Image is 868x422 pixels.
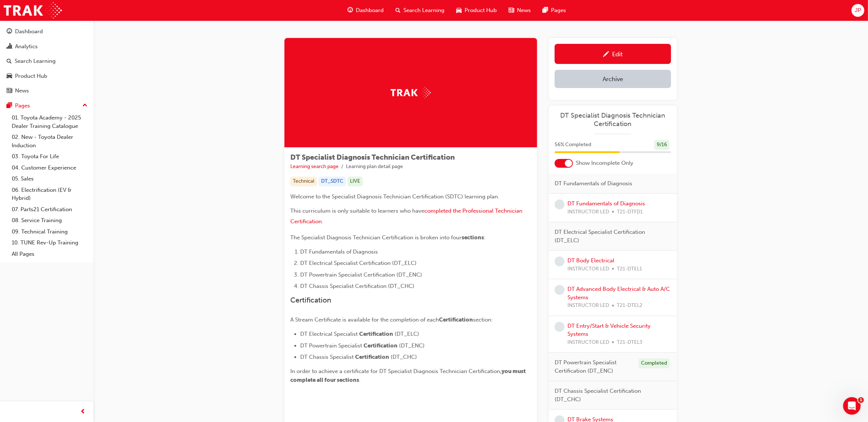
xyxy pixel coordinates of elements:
[356,6,384,15] span: Dashboard
[290,208,424,214] span: This curriculum is only suitable to learners who have
[473,316,493,323] span: section:
[3,84,90,98] a: News
[603,75,623,83] div: Archive
[322,218,323,225] span: .
[82,101,87,110] span: up-icon
[9,215,90,226] a: 08. Service Training
[15,72,47,80] div: Product Hub
[290,316,439,323] span: A Stream Certificate is available for the completion of each
[537,3,572,18] a: pages-iconPages
[15,57,56,65] div: Search Learning
[403,6,444,15] span: Search Learning
[9,162,90,174] a: 04. Customer Experience
[9,226,90,237] a: 09. Technical Training
[300,260,417,266] span: DT Electrical Specialist Certification (DT_ELC)
[7,28,12,35] span: guage-icon
[300,354,354,360] span: DT Chassis Specialist
[15,27,43,36] div: Dashboard
[567,265,609,273] span: INSTRUCTOR LED
[359,377,361,383] span: .
[852,4,864,17] button: JP
[290,208,524,225] a: completed the Professional Technician Certification
[15,42,38,51] div: Analytics
[359,331,393,337] span: Certification
[9,151,90,162] a: 03. Toyota For Life
[15,87,29,95] div: News
[555,179,632,188] span: DT Fundamentals of Diagnosis
[7,88,12,94] span: news-icon
[346,163,403,171] li: Learning plan detail page
[567,257,614,264] a: DT Body Electrical
[9,132,90,151] a: 02. New - Toyota Dealer Induction
[7,73,12,80] span: car-icon
[456,6,462,15] span: car-icon
[450,3,503,18] a: car-iconProduct Hub
[9,248,90,260] a: All Pages
[3,40,90,53] a: Analytics
[3,69,90,83] a: Product Hub
[9,204,90,215] a: 07. Parts21 Certification
[567,200,645,207] a: DT Fundamentals of Diagnosis
[318,176,346,186] div: DT_SDTC
[567,208,609,216] span: INSTRUCTOR LED
[15,102,30,110] div: Pages
[551,6,566,15] span: Pages
[3,25,90,38] a: Dashboard
[465,6,497,15] span: Product Hub
[3,23,90,99] button: DashboardAnalyticsSearch LearningProduct HubNews
[300,271,422,278] span: DT Powertrain Specialist Certification (DT_ENC)
[9,237,90,248] a: 10. TUNE Rev-Up Training
[555,358,633,375] span: DT Powertrain Specialist Certification (DT_ENC)
[555,322,565,332] span: learningRecordVerb_NONE-icon
[399,342,425,349] span: (DT_ENC)
[567,338,609,347] span: INSTRUCTOR LED
[654,140,670,150] div: 9 / 16
[617,265,642,273] span: T21-DTEL1
[612,50,623,58] div: Edit
[364,342,398,349] span: Certification
[300,342,362,349] span: DT Powertrain Specialist
[391,87,431,98] img: Trak
[7,58,12,65] span: search-icon
[355,354,389,360] span: Certification
[576,159,633,167] span: Show Incomplete Only
[567,323,651,338] a: DT Entry/Start & Vehicle Security Systems
[439,316,473,323] span: Certification
[300,283,414,289] span: DT Chassis Specialist Certification (DT_CHC)
[567,301,609,310] span: INSTRUCTOR LED
[3,99,90,113] button: Pages
[300,331,358,337] span: DT Electrical Specialist
[555,44,671,64] a: Edit
[555,285,565,295] span: learningRecordVerb_NONE-icon
[555,111,671,128] a: DT Specialist Diagnosis Technician Certification
[603,51,609,58] span: pencil-icon
[395,331,419,337] span: (DT_ELC)
[9,112,90,132] a: 01. Toyota Academy - 2025 Dealer Training Catalogue
[9,185,90,204] a: 06. Electrification (EV & Hybrid)
[3,54,90,68] a: Search Learning
[395,6,401,15] span: search-icon
[347,6,353,15] span: guage-icon
[7,103,12,109] span: pages-icon
[555,199,565,209] span: learningRecordVerb_NONE-icon
[517,6,531,15] span: News
[300,248,378,255] span: DT Fundamentals of Diagnosis
[484,234,485,241] span: :
[508,6,514,15] span: news-icon
[290,296,331,304] span: Certification
[555,228,665,244] span: DT Electrical Specialist Certification (DT_ELC)
[567,286,670,301] a: DT Advanced Body Electrical & Auto A/C Systems
[555,70,671,88] button: Archive
[342,3,390,18] a: guage-iconDashboard
[391,354,417,360] span: (DT_CHC)
[462,234,484,241] span: sections
[290,176,317,186] div: Technical
[4,2,62,19] img: Trak
[543,6,548,15] span: pages-icon
[617,338,642,347] span: T21-DTEL3
[843,397,861,415] iframe: Intercom live chat
[7,43,12,50] span: chart-icon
